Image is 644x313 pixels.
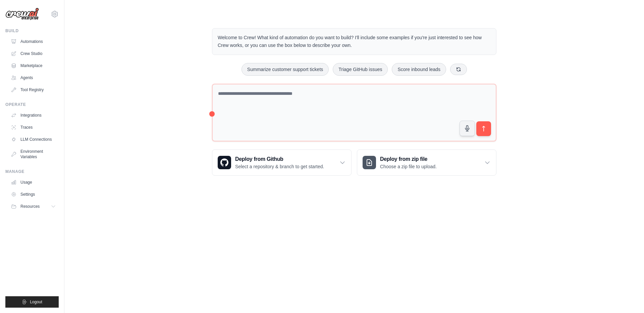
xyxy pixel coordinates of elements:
a: Integrations [8,110,59,121]
p: Choose a zip file to upload. [380,163,437,170]
a: Crew Studio [8,48,59,59]
div: Operate [5,102,59,107]
button: Triage GitHub issues [333,63,388,76]
a: Settings [8,189,59,200]
a: Agents [8,72,59,83]
div: Manage [5,169,59,174]
p: Welcome to Crew! What kind of automation do you want to build? I'll include some examples if you'... [218,34,491,49]
div: Build [5,28,59,34]
span: Resources [20,204,40,209]
a: Automations [8,36,59,47]
p: Select a repository & branch to get started. [235,163,324,170]
h3: Deploy from Github [235,155,324,163]
button: Summarize customer support tickets [241,63,329,76]
a: Usage [8,177,59,188]
img: Logo [5,8,39,20]
span: Logout [30,299,42,305]
a: Environment Variables [8,146,59,162]
a: Tool Registry [8,84,59,95]
button: Score inbound leads [392,63,446,76]
h3: Deploy from zip file [380,155,437,163]
a: LLM Connections [8,134,59,145]
a: Marketplace [8,60,59,71]
button: Resources [8,201,59,212]
a: Traces [8,122,59,133]
button: Logout [5,296,59,308]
